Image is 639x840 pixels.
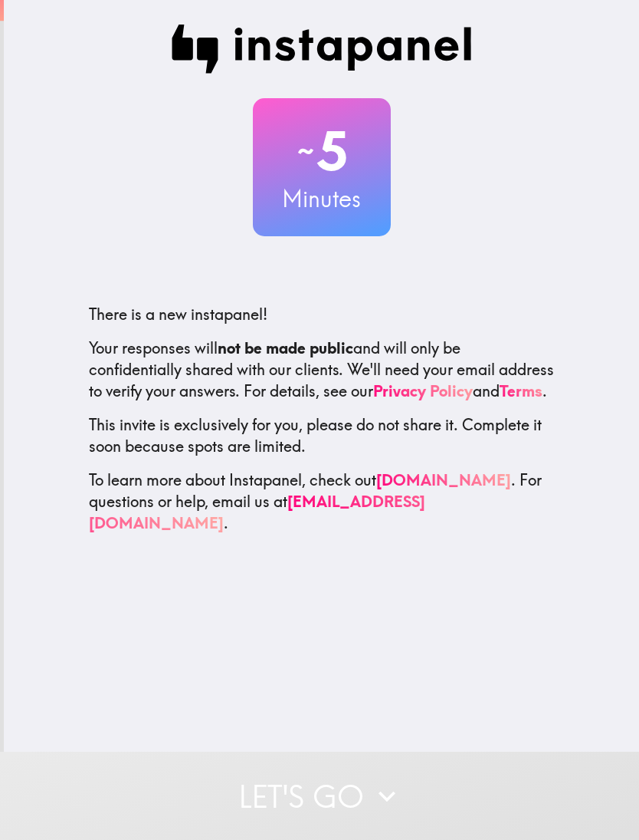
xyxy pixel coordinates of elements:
[376,470,511,489] a: [DOMAIN_NAME]
[253,120,391,183] h2: 5
[89,338,555,402] p: Your responses will and will only be confidentially shared with our clients. We'll need your emai...
[295,128,316,174] span: ~
[218,338,353,357] b: not be made public
[172,25,472,74] img: Instapanel
[89,469,555,534] p: To learn more about Instapanel, check out . For questions or help, email us at .
[373,381,473,400] a: Privacy Policy
[89,492,425,532] a: [EMAIL_ADDRESS][DOMAIN_NAME]
[89,414,555,457] p: This invite is exclusively for you, please do not share it. Complete it soon because spots are li...
[89,305,267,324] span: There is a new instapanel!
[253,183,391,215] h3: Minutes
[500,381,542,400] a: Terms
